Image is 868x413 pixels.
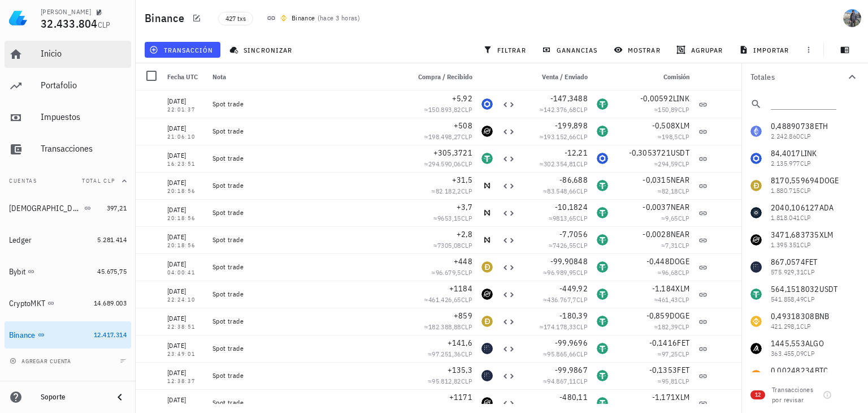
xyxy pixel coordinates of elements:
[318,12,361,24] span: ( )
[559,283,588,294] span: -449,92
[543,187,588,195] span: ≈
[547,295,576,304] span: 436.767,7
[167,324,203,330] div: 22:38:51
[654,105,689,114] span: ≈
[5,104,131,131] a: Impuestos
[461,377,472,385] span: CLP
[544,132,576,141] span: 193.152,66
[576,132,588,141] span: CLP
[677,365,689,375] span: FET
[167,134,203,140] div: 21:06:10
[678,214,689,222] span: CLP
[772,385,819,405] div: Transacciones por revisar
[597,343,608,354] div: USDT-icon
[5,258,131,285] a: Bybit 45.675,75
[755,390,761,399] span: 12
[41,48,127,59] div: Inicio
[167,394,203,406] div: [DATE]
[167,378,203,384] div: 12:38:37
[320,14,358,22] span: hace 3 horas
[167,231,203,243] div: [DATE]
[540,322,588,331] span: ≈
[5,41,131,68] a: Inicio
[542,72,588,81] span: Venta / Enviado
[454,256,472,266] span: +448
[481,207,493,218] div: NEAR-icon
[540,160,588,168] span: ≈
[649,365,678,375] span: -0,1353
[167,188,203,194] div: 20:18:56
[678,160,689,168] span: CLP
[576,295,588,304] span: CLP
[449,283,472,294] span: +1184
[678,322,689,331] span: CLP
[597,180,608,191] div: USDT-icon
[9,299,45,308] div: CryptoMKT
[167,243,203,248] div: 20:18:56
[661,214,689,222] span: ≈
[597,370,608,381] div: USDT-icon
[212,371,400,380] div: Spot trade
[652,283,676,294] span: -1,184
[167,367,203,378] div: [DATE]
[843,9,861,27] div: avatar
[520,63,592,91] div: Venta / Enviado
[671,229,689,239] span: NEAR
[225,42,300,58] button: sincronizar
[678,295,689,304] span: CLP
[424,322,472,331] span: ≈
[547,350,576,358] span: 95.865,66
[212,208,400,217] div: Spot trade
[670,311,689,321] span: DOGE
[544,160,576,168] span: 302.354,81
[671,148,689,158] span: USDT
[677,338,689,348] span: FET
[167,177,203,188] div: [DATE]
[663,72,689,81] span: Comisión
[212,72,226,81] span: Nota
[212,181,400,190] div: Spot trade
[405,63,477,91] div: Compra / Recibido
[428,377,472,385] span: ≈
[212,317,400,326] div: Spot trade
[461,105,472,114] span: CLP
[678,187,689,195] span: CLP
[652,392,676,402] span: -1,171
[559,229,588,239] span: -7,7056
[654,295,689,304] span: ≈
[41,143,127,154] div: Transacciones
[424,160,472,168] span: ≈
[97,267,127,276] span: 45.675,75
[576,105,588,114] span: CLP
[616,45,661,54] span: mostrar
[7,355,76,367] button: agregar cuenta
[5,226,131,253] a: Ledger 5.281.414
[41,80,127,91] div: Portafolio
[437,241,461,249] span: 7305,08
[424,295,472,304] span: ≈
[94,330,127,339] span: 12.417.314
[461,295,472,304] span: CLP
[167,107,203,113] div: 22:01:37
[576,241,588,249] span: CLP
[225,12,246,25] span: 427 txs
[479,42,533,58] button: filtrar
[208,63,405,91] div: Nota
[597,126,608,137] div: USDT-icon
[461,268,472,277] span: CLP
[481,261,493,273] div: DOGE-icon
[555,338,588,348] span: -99,9696
[597,316,608,327] div: USDT-icon
[428,350,472,358] span: ≈
[82,177,115,184] span: Total CLP
[5,136,131,163] a: Transacciones
[5,321,131,349] a: Binance 12.417.314
[658,132,689,141] span: ≈
[678,132,689,141] span: CLP
[673,93,689,104] span: LINK
[658,160,678,168] span: 294,59
[280,15,287,21] img: 270.png
[652,121,676,131] span: -0,508
[457,229,472,239] span: +2,8
[543,377,588,385] span: ≈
